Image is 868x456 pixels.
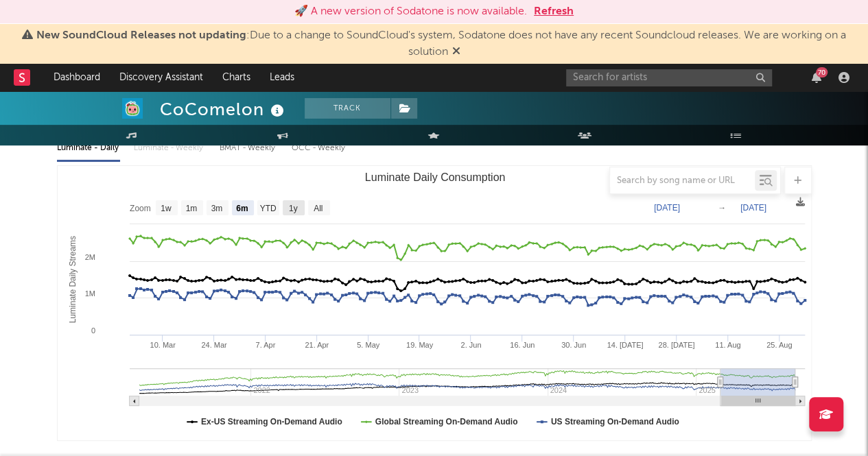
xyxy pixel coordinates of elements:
[201,341,227,349] text: 24. Mar
[816,67,828,77] div: 70
[91,326,95,335] text: 0
[201,417,342,427] text: Ex-US Streaming On-Demand Audio
[510,341,535,349] text: 16. Jun
[84,253,95,261] text: 2M
[375,417,517,427] text: Global Streaming On-Demand Audio
[550,417,679,427] text: US Streaming On-Demand Audio
[36,30,846,58] span: : Due to a change to SoundCloud's system, Sodatone does not have any recent Soundcloud releases. ...
[718,203,726,213] text: →
[305,341,329,349] text: 21. Apr
[58,166,812,440] svg: Luminate Daily Consumption
[220,136,278,160] div: BMAT - Weekly
[406,341,433,349] text: 19. May
[44,64,110,91] a: Dashboard
[67,236,77,323] text: Luminate Daily Streams
[610,176,755,187] input: Search by song name or URL
[255,341,275,349] text: 7. Apr
[812,72,821,83] button: 70
[460,341,481,349] text: 2. Jun
[534,3,574,20] button: Refresh
[130,204,151,213] text: Zoom
[740,203,766,213] text: [DATE]
[160,98,288,121] div: CoComelon
[654,203,680,213] text: [DATE]
[236,204,248,213] text: 6m
[766,341,791,349] text: 25. Aug
[658,341,694,349] text: 28. [DATE]
[292,136,347,160] div: OCC - Weekly
[561,341,586,349] text: 30. Jun
[84,289,95,298] text: 1M
[57,136,120,160] div: Luminate - Daily
[294,3,527,20] div: 🚀 A new version of Sodatone is now available.
[259,204,276,213] text: YTD
[213,64,260,91] a: Charts
[211,204,222,213] text: 3m
[185,204,197,213] text: 1m
[357,341,380,349] text: 5. May
[452,47,460,58] span: Dismiss
[36,30,246,41] span: New SoundCloud Releases not updating
[566,69,772,86] input: Search for artists
[150,341,176,349] text: 10. Mar
[715,341,740,349] text: 11. Aug
[607,341,643,349] text: 14. [DATE]
[260,64,304,91] a: Leads
[161,204,172,213] text: 1w
[110,64,213,91] a: Discovery Assistant
[314,204,322,213] text: All
[288,204,297,213] text: 1y
[305,98,390,119] button: Track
